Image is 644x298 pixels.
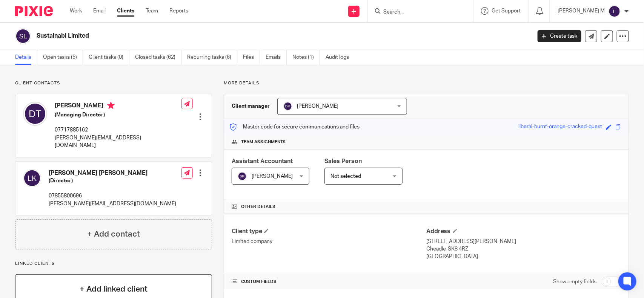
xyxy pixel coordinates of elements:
[292,50,320,65] a: Notes (1)
[426,253,621,260] p: [GEOGRAPHIC_DATA]
[252,174,293,179] span: [PERSON_NAME]
[330,174,361,179] span: Not selected
[241,139,286,145] span: Team assignments
[538,30,581,42] a: Create task
[187,50,237,65] a: Recurring tasks (6)
[232,228,426,235] h4: Client type
[55,134,181,150] p: [PERSON_NAME][EMAIL_ADDRESS][DOMAIN_NAME]
[43,50,83,65] a: Open tasks (5)
[80,283,148,295] h4: + Add linked client
[232,102,270,110] h3: Client manager
[266,50,287,65] a: Emails
[49,169,176,177] h4: [PERSON_NAME] [PERSON_NAME]
[49,192,176,200] p: 07855800696
[324,158,362,164] span: Sales Person
[87,228,140,240] h4: + Add contact
[243,50,260,65] a: Files
[15,28,31,44] img: svg%3E
[55,102,181,111] h4: [PERSON_NAME]
[70,7,82,15] a: Work
[518,123,602,131] div: liberal-burnt-orange-cracked-quest
[49,200,176,208] p: [PERSON_NAME][EMAIL_ADDRESS][DOMAIN_NAME]
[55,126,181,134] p: 07717885162
[426,228,621,235] h4: Address
[169,7,188,15] a: Reports
[37,32,428,40] h2: Sustainabl Limited
[609,5,621,17] img: svg%3E
[15,6,53,16] img: Pixie
[426,238,621,245] p: [STREET_ADDRESS][PERSON_NAME]
[230,123,360,131] p: Master code for secure communications and files
[135,50,181,65] a: Closed tasks (62)
[283,102,292,111] img: svg%3E
[238,172,247,181] img: svg%3E
[241,204,275,210] span: Other details
[15,80,212,86] p: Client contacts
[146,7,158,15] a: Team
[117,7,134,15] a: Clients
[224,80,629,86] p: More details
[232,238,426,245] p: Limited company
[553,278,596,286] label: Show empty fields
[15,50,37,65] a: Details
[93,7,106,15] a: Email
[232,279,426,285] h4: CUSTOM FIELDS
[49,177,176,185] h5: (Director)
[15,261,212,267] p: Linked clients
[55,111,181,119] h5: (Managing Director)
[23,169,41,187] img: svg%3E
[426,245,621,253] p: Cheadle, SK8 4RZ
[297,104,339,109] span: [PERSON_NAME]
[326,50,355,65] a: Audit logs
[232,158,293,164] span: Assistant Accountant
[107,102,115,109] i: Primary
[23,102,47,126] img: svg%3E
[89,50,129,65] a: Client tasks (0)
